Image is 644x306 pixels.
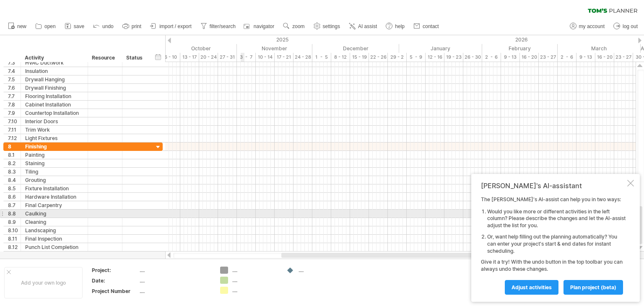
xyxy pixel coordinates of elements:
div: Cabinet Installation [25,101,83,109]
div: 8.4 [8,176,21,184]
a: print [120,21,144,32]
div: 8.9 [8,218,21,226]
div: 8.3 [8,168,21,176]
div: 8.12 [8,243,21,251]
a: zoom [281,21,307,32]
a: plan project (beta) [563,280,623,295]
div: Punch List Completion [25,243,83,251]
div: 17 - 21 [275,53,293,62]
div: 7.10 [8,117,21,125]
span: open [44,23,56,29]
div: November 2025 [237,44,312,53]
a: undo [91,21,116,32]
div: 1 - 5 [312,53,331,62]
div: Status [126,54,145,62]
div: 19 - 23 [444,53,463,62]
div: Activity [25,54,83,62]
span: AI assist [358,23,377,29]
div: Drywall Hanging [25,75,83,83]
div: 26 - 30 [463,53,482,62]
span: new [17,23,26,29]
a: Adjust activities [505,280,558,295]
div: Fixture Installation [25,184,83,192]
span: settings [323,23,340,29]
a: import / export [148,21,194,32]
div: Date: [92,277,138,284]
div: .... [232,287,278,294]
div: 13 - 17 [180,53,199,62]
div: Trim Work [25,126,83,134]
div: 8 [8,143,21,150]
div: 6 - 10 [161,53,180,62]
div: Hardware Installation [25,193,83,201]
div: Insulation [25,67,83,75]
div: .... [232,267,278,274]
div: 2 - 6 [558,53,576,62]
div: 15 - 19 [350,53,369,62]
div: 7.9 [8,109,21,117]
div: 9 - 13 [576,53,595,62]
div: 20 - 24 [199,53,218,62]
span: import / export [159,23,192,29]
a: navigator [242,21,277,32]
div: The [PERSON_NAME]'s AI-assist can help you in two ways: Give it a try! With the undo button in th... [481,196,626,294]
span: plan project (beta) [570,284,616,290]
a: contact [411,21,441,32]
a: settings [312,21,343,32]
a: open [33,21,58,32]
div: Drywall Finishing [25,84,83,92]
div: 16 - 20 [520,53,539,62]
div: 8.5 [8,184,21,192]
div: 27 - 31 [218,53,237,62]
div: October 2025 [150,44,237,53]
div: Resource [92,54,117,62]
div: 8.2 [8,159,21,167]
div: .... [140,288,210,295]
div: Light Fixtures [25,134,83,142]
div: Project: [92,267,138,274]
div: Landscaping [25,226,83,234]
span: zoom [292,23,304,29]
a: help [384,21,407,32]
span: log out [623,23,638,29]
div: 8 - 12 [331,53,350,62]
div: .... [140,277,210,284]
div: Project Number [92,288,138,295]
div: Grouting [25,176,83,184]
div: 10 - 14 [256,53,275,62]
span: undo [102,23,114,29]
div: 7.6 [8,84,21,92]
div: Flooring Installation [25,92,83,100]
a: AI assist [347,21,379,32]
div: 7.7 [8,92,21,100]
div: 8.11 [8,235,21,243]
div: 8.7 [8,201,21,209]
div: February 2026 [482,44,558,53]
div: Painting [25,151,83,159]
span: help [395,23,405,29]
div: 12 - 16 [426,53,444,62]
div: 2 - 6 [482,53,501,62]
div: 7.12 [8,134,21,142]
div: 7.11 [8,126,21,134]
div: Countertop Installation [25,109,83,117]
span: print [132,23,141,29]
div: 24 - 28 [293,53,312,62]
div: 16 - 20 [595,53,614,62]
div: 9 - 13 [501,53,520,62]
div: Cleaning [25,218,83,226]
div: Staining [25,159,83,167]
a: new [6,21,29,32]
div: 8.10 [8,226,21,234]
span: filter/search [210,23,236,29]
div: Interior Doors [25,117,83,125]
div: 23 - 27 [539,53,558,62]
div: 8.6 [8,193,21,201]
div: Add your own logo [4,267,83,298]
div: Final Inspection [25,235,83,243]
div: .... [299,267,344,274]
li: Would you like more or different activities in the left column? Please describe the changes and l... [487,208,626,229]
div: 7.5 [8,75,21,83]
div: 7.4 [8,67,21,75]
span: save [74,23,84,29]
